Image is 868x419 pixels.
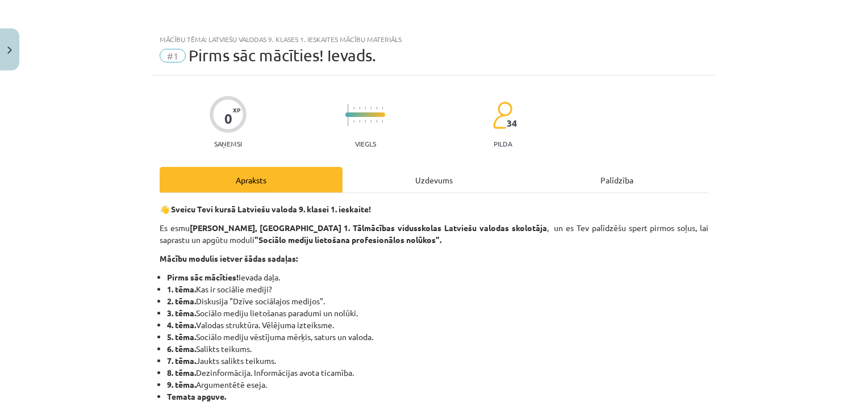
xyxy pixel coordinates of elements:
img: icon-short-line-57e1e144782c952c97e751825c79c345078a6d821885a25fce030b3d8c18986b.svg [359,120,360,123]
span: 34 [507,118,517,128]
li: Argumentētē eseja. [167,379,708,391]
li: Sociālo mediju lietošanas paradumi un nolūki. [167,307,708,319]
img: icon-short-line-57e1e144782c952c97e751825c79c345078a6d821885a25fce030b3d8c18986b.svg [382,120,383,123]
p: Saņemsi [210,140,247,148]
div: Mācību tēma: Latviešu valodas 9. klases 1. ieskaites mācību materiāls [160,35,708,43]
img: students-c634bb4e5e11cddfef0936a35e636f08e4e9abd3cc4e673bd6f9a4125e45ecb1.svg [493,101,512,129]
li: Valodas struktūra. Vēlējuma izteiksme. [167,319,708,331]
img: icon-short-line-57e1e144782c952c97e751825c79c345078a6d821885a25fce030b3d8c18986b.svg [376,120,377,123]
strong: 2. tēma. [167,296,196,306]
b: 8. tēma. [167,367,196,378]
b: 9. tēma. [167,379,196,389]
li: Kas ir sociālie mediji? [167,283,708,295]
li: Jaukts salikts teikums. [167,355,708,367]
img: icon-short-line-57e1e144782c952c97e751825c79c345078a6d821885a25fce030b3d8c18986b.svg [353,107,354,110]
div: Palīdzība [525,167,708,192]
b: 7. tēma. [167,355,196,366]
img: icon-short-line-57e1e144782c952c97e751825c79c345078a6d821885a25fce030b3d8c18986b.svg [365,107,366,110]
strong: [PERSON_NAME], [GEOGRAPHIC_DATA] 1. Tālmācības vidusskolas Latviešu valodas skolotāja [190,223,547,233]
li: Salikts teikums. [167,343,708,355]
strong: 👋 Sveicu Tevi kursā Latviešu valoda 9. klasei 1. ieskaite! [160,204,371,214]
strong: 3. tēma. [167,308,196,318]
img: icon-long-line-d9ea69661e0d244f92f715978eff75569469978d946b2353a9bb055b3ed8787d.svg [348,104,349,126]
li: Ievada daļa. [167,271,708,283]
img: icon-short-line-57e1e144782c952c97e751825c79c345078a6d821885a25fce030b3d8c18986b.svg [370,107,372,110]
li: Sociālo mediju vēstījuma mērķis, saturs un valoda. [167,331,708,343]
strong: "Sociālo mediju lietošana profesionālos nolūkos". [254,234,441,245]
strong: 1. tēma. [167,284,196,294]
div: Apraksts [160,167,343,192]
li: Dezinformācija. Informācijas avota ticamība. [167,367,708,379]
img: icon-short-line-57e1e144782c952c97e751825c79c345078a6d821885a25fce030b3d8c18986b.svg [382,107,383,110]
p: pilda [494,140,512,148]
span: XP [233,107,240,113]
span: Pirms sāc mācīties! Ievads. [189,46,376,65]
img: icon-close-lesson-0947bae3869378f0d4975bcd49f059093ad1ed9edebbc8119c70593378902aed.svg [7,47,12,54]
b: 5. tēma. [167,332,196,342]
strong: Pirms sāc mācīties! [167,272,239,282]
img: icon-short-line-57e1e144782c952c97e751825c79c345078a6d821885a25fce030b3d8c18986b.svg [359,107,360,110]
li: Diskusija "Dzīve sociālajos medijos". [167,295,708,307]
img: icon-short-line-57e1e144782c952c97e751825c79c345078a6d821885a25fce030b3d8c18986b.svg [376,107,377,110]
img: icon-short-line-57e1e144782c952c97e751825c79c345078a6d821885a25fce030b3d8c18986b.svg [365,120,366,123]
strong: 4. tēma. [167,320,196,330]
strong: Mācību modulis ietver šādas sadaļas: [160,253,298,263]
img: icon-short-line-57e1e144782c952c97e751825c79c345078a6d821885a25fce030b3d8c18986b.svg [353,120,354,123]
p: Es esmu , un es Tev palīdzēšu spert pirmos soļus, lai saprastu un apgūtu moduli [160,222,708,246]
b: 6. tēma. [167,343,196,354]
p: Viegls [355,140,376,148]
div: 0 [224,111,232,127]
span: #1 [160,49,186,62]
div: Uzdevums [343,167,525,192]
img: icon-short-line-57e1e144782c952c97e751825c79c345078a6d821885a25fce030b3d8c18986b.svg [370,120,372,123]
strong: Temata apguve. [167,391,226,401]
